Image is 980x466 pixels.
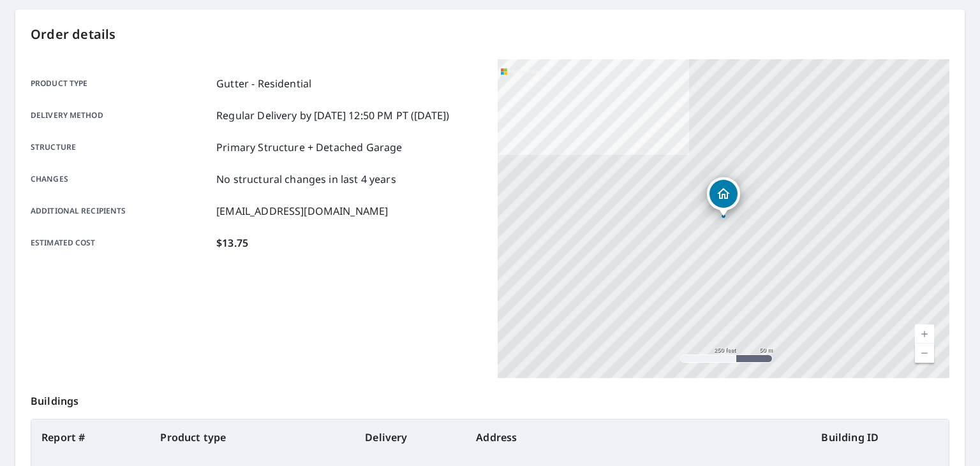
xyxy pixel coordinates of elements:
p: Product type [31,76,211,91]
th: Report # [31,419,150,455]
a: Current Level 17, Zoom In [915,324,934,344]
p: No structural changes in last 4 years [216,171,396,187]
p: Gutter - Residential [216,76,311,91]
p: Regular Delivery by [DATE] 12:50 PM PT ([DATE]) [216,108,449,123]
p: Delivery method [31,108,211,123]
p: [EMAIL_ADDRESS][DOMAIN_NAME] [216,203,388,219]
p: Changes [31,171,211,187]
p: Order details [31,25,949,44]
p: Primary Structure + Detached Garage [216,140,402,155]
th: Address [466,419,811,455]
th: Product type [150,419,355,455]
th: Building ID [811,419,949,455]
p: Buildings [31,378,949,419]
p: Estimated cost [31,235,211,251]
div: Dropped pin, building 1, Residential property, 1370 Lyster Dr Onsted, MI 49265 [707,177,740,217]
th: Delivery [355,419,466,455]
a: Current Level 17, Zoom Out [915,344,934,363]
p: Additional recipients [31,203,211,219]
p: $13.75 [216,235,248,251]
p: Structure [31,140,211,155]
